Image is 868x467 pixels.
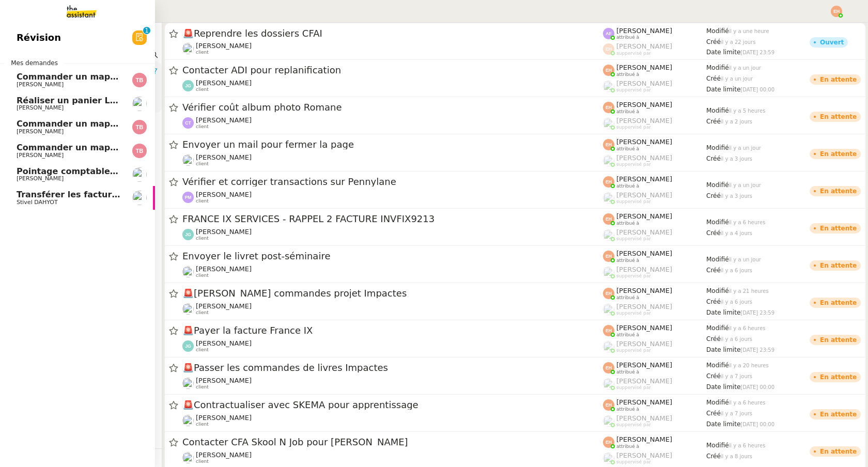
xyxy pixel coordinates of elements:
app-user-detailed-label: client [182,153,603,167]
span: [PERSON_NAME] [616,27,672,35]
img: svg [132,120,147,134]
span: suppervisé par [616,51,651,56]
span: il y a 8 jours [721,454,752,459]
span: Révision [17,30,61,45]
p: 1 [145,27,149,36]
span: Contacter CFA Skool N Job pour [PERSON_NAME] [182,438,603,447]
img: svg [603,325,614,336]
span: il y a 3 jours [721,193,752,199]
app-user-detailed-label: client [182,414,603,427]
img: svg [603,139,614,150]
span: Modifié [706,399,729,406]
span: Modifié [706,324,729,332]
span: il y a un jour [729,65,761,71]
img: users%2FyQfMwtYgTqhRP2YHWHmG2s2LYaD3%2Favatar%2Fprofile-pic.png [603,118,614,129]
span: Modifié [706,362,729,369]
span: il y a un jour [729,145,761,151]
span: [PERSON_NAME] [616,154,672,162]
span: Modifié [706,287,729,294]
img: svg [603,176,614,188]
span: Date limite [706,346,740,353]
img: users%2FyQfMwtYgTqhRP2YHWHmG2s2LYaD3%2Favatar%2Fprofile-pic.png [603,304,614,315]
img: svg [603,28,614,39]
span: il y a 6 jours [721,336,752,342]
span: Stivel DAHYOT [17,199,58,206]
app-user-label: attribué à [603,138,706,151]
span: 🚨 [182,28,194,39]
span: Date limite [706,309,740,316]
img: users%2FyQfMwtYgTqhRP2YHWHmG2s2LYaD3%2Favatar%2Fprofile-pic.png [603,378,614,390]
app-user-label: suppervisé par [603,42,706,56]
span: attribué à [616,183,639,189]
app-user-label: attribué à [603,435,706,449]
span: [PERSON_NAME] [616,191,672,199]
img: svg [182,117,194,129]
span: [PERSON_NAME] [616,435,672,443]
div: En attente [820,374,857,380]
img: svg [182,80,194,91]
span: Contractualiser avec SKEMA pour apprentissage [182,400,603,410]
span: client [196,236,209,241]
img: svg [603,251,614,262]
span: Créé [706,372,721,380]
span: [PERSON_NAME] [616,80,672,87]
app-user-label: suppervisé par [603,154,706,167]
span: Créé [706,118,721,125]
span: il y a 2 jours [721,119,752,124]
span: suppervisé par [616,162,651,167]
app-user-label: attribué à [603,250,706,263]
span: il y a 6 jours [721,268,752,273]
span: [PERSON_NAME] [196,265,252,273]
span: il y a un jour [729,257,761,262]
span: Modifié [706,256,729,263]
span: Modifié [706,107,729,114]
span: client [196,50,209,55]
app-user-detailed-label: client [182,42,603,55]
span: suppervisé par [616,348,651,353]
span: [PERSON_NAME] [616,64,672,71]
span: Modifié [706,219,729,226]
img: users%2FyQfMwtYgTqhRP2YHWHmG2s2LYaD3%2Favatar%2Fprofile-pic.png [603,81,614,92]
span: 🚨 [182,399,194,410]
span: suppervisé par [616,236,651,242]
span: [PERSON_NAME] [616,212,672,220]
img: svg [182,229,194,240]
div: En attente [820,448,857,455]
img: users%2FyQfMwtYgTqhRP2YHWHmG2s2LYaD3%2Favatar%2Fprofile-pic.png [603,341,614,352]
span: il y a une heure [729,28,769,34]
span: [PERSON_NAME] [196,228,252,236]
img: users%2FyQfMwtYgTqhRP2YHWHmG2s2LYaD3%2Favatar%2Fprofile-pic.png [603,453,614,464]
span: [PERSON_NAME] [616,398,672,406]
img: users%2FtFhOaBya8rNVU5KG7br7ns1BCvi2%2Favatar%2Faa8c47da-ee6c-4101-9e7d-730f2e64f978 [182,266,194,277]
span: attribué à [616,72,639,77]
app-user-label: attribué à [603,64,706,77]
div: En attente [820,337,857,343]
span: [PERSON_NAME] [616,340,672,348]
span: [PERSON_NAME] [616,228,672,236]
img: svg [132,144,147,158]
img: svg [603,399,614,411]
span: il y a 6 heures [729,400,766,406]
span: Date limite [706,383,740,391]
img: svg [603,437,614,448]
span: Envoyer le livret post-séminaire [182,252,603,261]
span: suppervisé par [616,459,651,465]
span: Mes demandes [5,58,64,68]
img: users%2FyQfMwtYgTqhRP2YHWHmG2s2LYaD3%2Favatar%2Fprofile-pic.png [603,229,614,241]
img: svg [132,73,147,87]
span: 🚨 [182,325,194,336]
span: [PERSON_NAME] [616,361,672,369]
img: users%2FtFhOaBya8rNVU5KG7br7ns1BCvi2%2Favatar%2Faa8c47da-ee6c-4101-9e7d-730f2e64f978 [182,303,194,315]
span: [PERSON_NAME] commandes projet Impactes [182,289,603,298]
span: [PERSON_NAME] [616,250,672,257]
app-user-detailed-label: client [182,116,603,130]
img: users%2FyQfMwtYgTqhRP2YHWHmG2s2LYaD3%2Favatar%2Fprofile-pic.png [603,415,614,427]
img: svg [182,340,194,352]
span: [DATE] 23:59 [740,50,774,55]
span: Modifié [706,64,729,71]
img: svg [603,65,614,76]
span: suppervisé par [616,385,651,391]
div: Ouvert [820,39,844,45]
div: En attente [820,262,857,269]
span: [PERSON_NAME] [196,116,252,124]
